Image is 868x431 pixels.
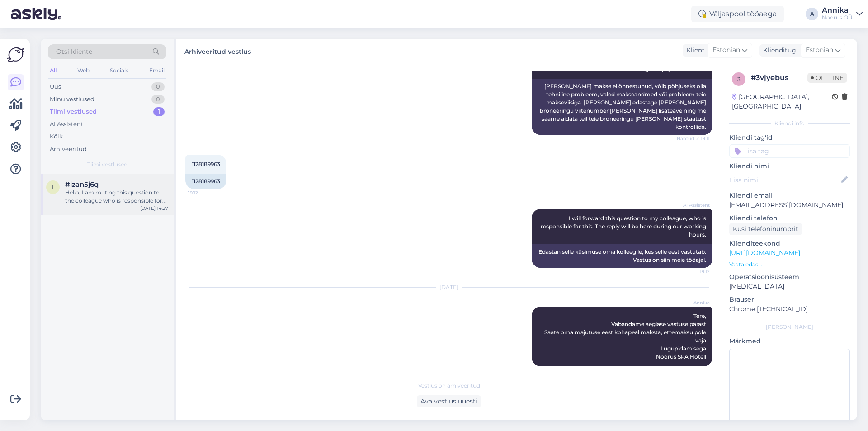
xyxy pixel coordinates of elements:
div: Klienditugi [759,46,798,55]
p: [MEDICAL_DATA] [729,282,850,291]
div: Väljaspool tööaega [691,6,784,22]
div: Socials [108,65,130,76]
input: Lisa nimi [730,175,840,185]
span: Offline [807,73,847,83]
div: AI Assistent [50,120,83,129]
div: Kliendi info [729,119,850,128]
p: Vaata edasi ... [729,260,850,269]
a: [URL][DOMAIN_NAME] [729,249,800,257]
div: 1128189963 [185,174,226,189]
p: [EMAIL_ADDRESS][DOMAIN_NAME] [729,200,850,210]
div: Arhiveeritud [50,145,87,154]
p: Chrome [TECHNICAL_ID] [729,304,850,314]
div: [PERSON_NAME] [729,323,850,331]
p: Märkmed [729,336,850,346]
p: Operatsioonisüsteem [729,272,850,282]
img: Askly Logo [7,46,24,63]
div: Küsi telefoninumbrit [729,223,802,235]
p: Kliendi email [729,191,850,200]
div: 0 [151,95,165,104]
div: Hello, I am routing this question to the colleague who is responsible for this topic. The reply m... [65,189,168,205]
div: Kõik [50,132,63,141]
div: [PERSON_NAME] makse ei õnnestunud, võib põhjuseks olla tehniline probleem, valed makseandmed või ... [532,79,712,135]
span: i [52,184,54,190]
div: Noorus OÜ [822,14,853,21]
div: Klient [683,46,705,55]
span: 1128189963 [192,161,220,167]
div: [DATE] 14:27 [140,205,168,212]
span: Vestlus on arhiveeritud [418,382,480,390]
p: Kliendi telefon [729,213,850,223]
a: AnnikaNoorus OÜ [822,7,863,21]
div: Tiimi vestlused [50,107,97,116]
div: All [48,65,58,76]
span: I will forward this question to my colleague, who is responsible for this. The reply will be here... [541,215,708,238]
div: [GEOGRAPHIC_DATA], [GEOGRAPHIC_DATA] [732,92,832,111]
div: # 3vjyebus [751,72,807,83]
div: 0 [151,82,165,91]
div: A [806,8,818,20]
p: Kliendi nimi [729,161,850,171]
div: Minu vestlused [50,95,94,104]
span: 3 [737,76,741,82]
p: Kliendi tag'id [729,133,850,142]
span: Nähtud ✓ 19:11 [676,135,710,142]
div: Uus [50,82,61,91]
span: 19:12 [188,189,222,196]
span: Annika [676,299,710,306]
p: Brauser [729,295,850,304]
input: Lisa tag [729,144,850,158]
div: Edastan selle küsimuse oma kolleegile, kes selle eest vastutab. Vastus on siin meie tööajal. [532,244,712,268]
span: AI Assistent [676,202,710,208]
p: Klienditeekond [729,239,850,248]
div: [DATE] [185,283,712,291]
span: Estonian [712,45,740,55]
div: Ava vestlus uuesti [417,395,481,407]
div: Annika [822,7,853,14]
span: #izan5j6q [65,180,99,189]
span: 4:55 [676,367,710,374]
div: Email [147,65,166,76]
span: Estonian [806,45,833,55]
span: Tiimi vestlused [87,161,127,169]
span: 19:12 [676,268,710,275]
label: Arhiveeritud vestlus [184,44,251,57]
div: 1 [153,107,165,116]
span: Otsi kliente [56,47,92,57]
div: Web [75,65,91,76]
